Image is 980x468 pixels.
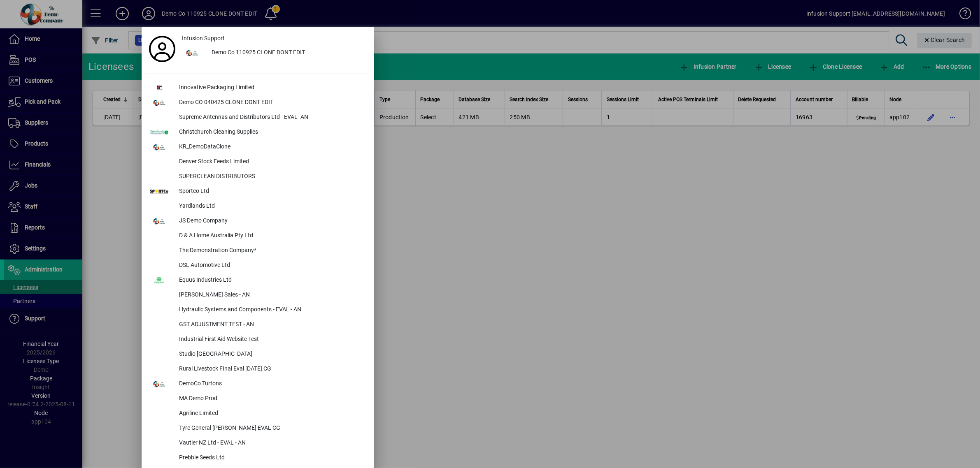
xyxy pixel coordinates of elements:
[172,229,370,243] div: D & A Home Australia Pty Ltd
[172,125,370,140] div: Christchurch Cleaning Supplies
[146,110,370,125] button: Supreme Antennas and Distributors Ltd - EVAL -AN
[146,347,370,362] button: Studio [GEOGRAPHIC_DATA]
[146,95,370,110] button: Demo CO 040425 CLONE DONT EDIT
[182,34,225,43] span: Infusion Support
[179,31,370,46] a: Infusion Support
[172,377,370,392] div: DemoCo Turtons
[146,436,370,451] button: Vautier NZ Ltd - EVAL - AN
[146,392,370,406] button: MA Demo Prod
[172,95,370,110] div: Demo CO 040425 CLONE DONT EDIT
[172,110,370,125] div: Supreme Antennas and Distributors Ltd - EVAL -AN
[172,214,370,229] div: JS Demo Company
[172,406,370,421] div: Agriline Limited
[172,332,370,347] div: Industrial First Aid Website Test
[146,199,370,214] button: Yardlands Ltd
[179,46,370,60] button: Demo Co 110925 CLONE DONT EDIT
[172,184,370,199] div: Sportco Ltd
[146,317,370,332] button: GST ADJUSTMENT TEST - AN
[172,199,370,214] div: Yardlands Ltd
[172,451,370,466] div: Prebble Seeds Ltd
[146,81,370,95] button: Innovative Packaging Limited
[205,46,370,60] div: Demo Co 110925 CLONE DONT EDIT
[146,362,370,377] button: Rural Livestock FInal Eval [DATE] CG
[146,332,370,347] button: Industrial First Aid Website Test
[146,184,370,199] button: Sportco Ltd
[146,303,370,317] button: Hydraulic Systems and Components - EVAL - AN
[146,406,370,421] button: Agriline Limited
[146,258,370,273] button: DSL Automotive Ltd
[146,214,370,229] button: JS Demo Company
[146,125,370,140] button: Christchurch Cleaning Supplies
[172,155,370,169] div: Denver Stock Feeds Limited
[172,421,370,436] div: Tyre General [PERSON_NAME] EVAL CG
[172,258,370,273] div: DSL Automotive Ltd
[146,155,370,169] button: Denver Stock Feeds Limited
[146,42,179,56] a: Profile
[146,421,370,436] button: Tyre General [PERSON_NAME] EVAL CG
[146,169,370,184] button: SUPERCLEAN DISTRIBUTORS
[172,436,370,451] div: Vautier NZ Ltd - EVAL - AN
[146,243,370,258] button: The Demonstration Company*
[172,392,370,406] div: MA Demo Prod
[146,229,370,243] button: D & A Home Australia Pty Ltd
[146,451,370,466] button: Prebble Seeds Ltd
[172,317,370,332] div: GST ADJUSTMENT TEST - AN
[172,288,370,303] div: [PERSON_NAME] Sales - AN
[146,140,370,155] button: KR_DemoDataClone
[172,169,370,184] div: SUPERCLEAN DISTRIBUTORS
[146,377,370,392] button: DemoCo Turtons
[172,303,370,317] div: Hydraulic Systems and Components - EVAL - AN
[172,347,370,362] div: Studio [GEOGRAPHIC_DATA]
[172,362,370,377] div: Rural Livestock FInal Eval [DATE] CG
[172,81,370,95] div: Innovative Packaging Limited
[172,140,370,155] div: KR_DemoDataClone
[172,243,370,258] div: The Demonstration Company*
[146,288,370,303] button: [PERSON_NAME] Sales - AN
[172,273,370,288] div: Equus Industries Ltd
[146,273,370,288] button: Equus Industries Ltd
